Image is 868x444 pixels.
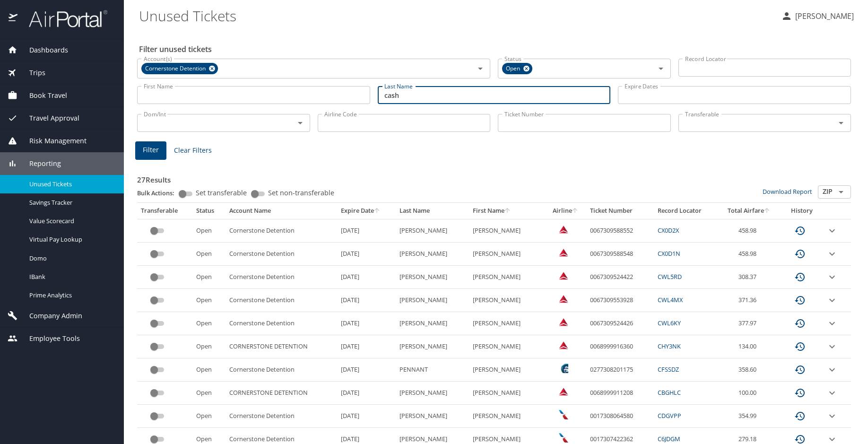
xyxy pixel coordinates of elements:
[17,158,61,169] span: Reporting
[17,45,68,55] span: Dashboards
[826,248,838,260] button: expand row
[586,335,654,358] td: 0068999916360
[337,243,396,266] td: [DATE]
[826,295,838,306] button: expand row
[658,388,681,397] a: CBGHLC
[192,358,226,382] td: Open
[17,113,79,123] span: Travel Approval
[226,382,337,405] td: CORNERSTONE DETENTION
[559,340,568,350] img: Delta Airlines
[170,142,216,159] button: Clear Filters
[718,243,781,266] td: 458.98
[29,235,113,244] span: Virtual Pay Lookup
[469,382,545,405] td: [PERSON_NAME]
[226,219,337,242] td: Cornerstone Detention
[718,312,781,335] td: 377.97
[396,243,469,266] td: [PERSON_NAME]
[192,266,226,289] td: Open
[192,243,226,266] td: Open
[226,289,337,312] td: Cornerstone Detention
[337,219,396,242] td: [DATE]
[586,405,654,428] td: 0017308064580
[718,358,781,382] td: 358.60
[559,410,568,419] img: American Airlines
[137,189,182,197] p: Bulk Actions:
[469,335,545,358] td: [PERSON_NAME]
[135,141,166,160] button: Filter
[834,185,848,199] button: Open
[192,289,226,312] td: Open
[654,203,718,219] th: Record Locator
[834,116,848,130] button: Open
[29,291,113,300] span: Prime Analytics
[17,136,87,146] span: Risk Management
[29,254,113,263] span: Domo
[192,382,226,405] td: Open
[337,358,396,382] td: [DATE]
[826,410,838,422] button: expand row
[718,203,781,219] th: Total Airfare
[337,289,396,312] td: [DATE]
[396,382,469,405] td: [PERSON_NAME]
[718,266,781,289] td: 308.37
[396,219,469,242] td: [PERSON_NAME]
[18,9,107,28] img: airportal-logo.png
[658,365,679,374] a: CFSSDZ
[141,207,189,215] div: Transferable
[826,387,838,399] button: expand row
[17,311,82,321] span: Company Admin
[826,318,838,329] button: expand row
[139,42,853,57] h2: Filter unused tickets
[396,266,469,289] td: [PERSON_NAME]
[658,411,681,420] a: CDGVPP
[586,312,654,335] td: 0067309524426
[226,358,337,382] td: Cornerstone Detention
[469,312,545,335] td: [PERSON_NAME]
[469,243,545,266] td: [PERSON_NAME]
[226,312,337,335] td: Cornerstone Detention
[559,387,568,396] img: Delta Airlines
[586,382,654,405] td: 0068999911208
[658,272,682,281] a: CWL5RD
[396,203,469,219] th: Last Name
[777,8,858,25] button: [PERSON_NAME]
[337,405,396,428] td: [DATE]
[17,68,45,78] span: Trips
[29,198,113,207] span: Savings Tracker
[572,208,579,214] button: sort
[469,405,545,428] td: [PERSON_NAME]
[192,405,226,428] td: Open
[396,335,469,358] td: [PERSON_NAME]
[559,248,568,257] img: Delta Airlines
[826,225,838,236] button: expand row
[469,358,545,382] td: [PERSON_NAME]
[826,341,838,352] button: expand row
[586,203,654,219] th: Ticket Number
[137,169,851,185] h3: 27 Results
[559,271,568,280] img: Delta Airlines
[826,364,838,375] button: expand row
[718,289,781,312] td: 371.36
[586,289,654,312] td: 0067309553928
[396,405,469,428] td: [PERSON_NAME]
[192,203,226,219] th: Status
[141,64,211,74] span: Cornerstone Detention
[502,64,526,74] span: Open
[718,335,781,358] td: 134.00
[226,266,337,289] td: Cornerstone Detention
[586,243,654,266] td: 0067309588548
[374,208,381,214] button: sort
[586,266,654,289] td: 0067309524422
[139,1,773,30] h1: Unused Tickets
[559,294,568,304] img: Delta Airlines
[294,116,307,130] button: Open
[396,312,469,335] td: [PERSON_NAME]
[9,9,18,28] img: icon-airportal.png
[559,433,568,443] img: American Airlines
[559,364,568,373] img: Alaska Airlines
[545,203,586,219] th: Airline
[718,219,781,242] td: 458.98
[559,225,568,234] img: Delta Airlines
[469,203,545,219] th: First Name
[781,203,823,219] th: History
